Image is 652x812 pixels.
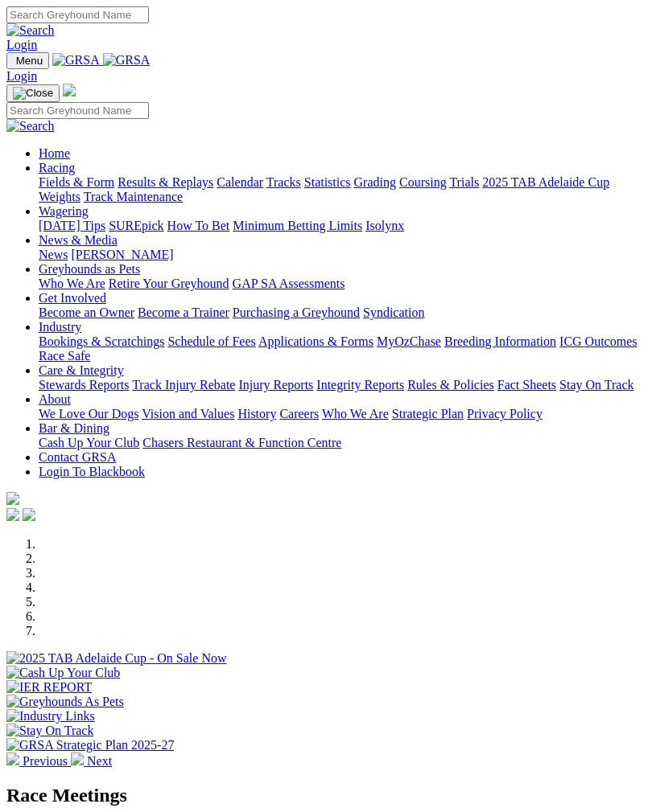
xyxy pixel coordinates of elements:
a: Stay On Track [559,378,633,392]
a: Care & Integrity [39,363,124,377]
div: Racing [39,175,646,204]
img: GRSA [52,53,100,68]
button: Toggle navigation [6,52,49,69]
div: Greyhounds as Pets [39,277,646,291]
a: Integrity Reports [316,378,404,392]
a: Become an Owner [39,306,134,319]
a: Racing [39,161,75,174]
img: Stay On Track [6,724,93,738]
a: Track Injury Rebate [132,378,235,392]
input: Search [6,6,149,23]
a: News [39,248,68,261]
a: Injury Reports [238,378,313,392]
a: Breeding Information [444,334,556,348]
input: Search [6,102,149,119]
a: Bookings & Scratchings [39,334,164,348]
a: 2025 TAB Adelaide Cup [482,175,609,189]
a: Login [6,69,37,83]
img: IER REPORT [6,680,92,695]
a: SUREpick [109,219,163,232]
div: Get Involved [39,306,646,320]
a: Retire Your Greyhound [109,277,229,290]
a: Contact GRSA [39,450,116,464]
a: ICG Outcomes [559,334,637,348]
img: chevron-left-pager-white.svg [6,753,19,765]
a: Get Involved [39,291,106,305]
img: 2025 TAB Adelaide Cup - On Sale Now [6,651,227,666]
a: Tracks [266,175,301,189]
a: Industry [39,320,81,334]
a: Careers [279,407,319,420]
div: News & Media [39,248,646,262]
a: Become a Trainer [138,306,229,319]
a: Next [71,754,112,768]
a: Strategic Plan [392,407,464,420]
a: Fields & Form [39,175,114,189]
a: [DATE] Tips [39,219,105,232]
a: Login [6,38,37,51]
img: GRSA Strategic Plan 2025-27 [6,738,174,753]
a: News & Media [39,233,118,247]
a: Previous [6,754,71,768]
a: Coursing [399,175,447,189]
a: About [39,392,71,406]
a: Who We Are [39,277,105,290]
a: Race Safe [39,349,90,363]
a: Login To Blackbook [39,465,145,478]
a: Fact Sheets [497,378,556,392]
a: Isolynx [365,219,404,232]
a: Minimum Betting Limits [233,219,362,232]
a: Bar & Dining [39,421,109,435]
span: Next [87,754,112,768]
img: twitter.svg [23,508,35,521]
a: Rules & Policies [407,378,494,392]
div: Industry [39,334,646,363]
a: Wagering [39,204,89,218]
img: Search [6,23,55,38]
a: Weights [39,190,80,203]
a: Applications & Forms [258,334,373,348]
img: Close [13,87,53,100]
div: About [39,407,646,421]
img: Greyhounds As Pets [6,695,124,709]
img: GRSA [103,53,151,68]
div: Bar & Dining [39,436,646,450]
img: Industry Links [6,709,95,724]
a: History [237,407,276,420]
a: MyOzChase [377,334,441,348]
a: Syndication [363,306,424,319]
a: Results & Replays [118,175,213,189]
span: Menu [16,55,43,67]
a: Who We Are [322,407,389,420]
a: Chasers Restaurant & Function Centre [142,436,341,449]
a: Track Maintenance [84,190,183,203]
a: We Love Our Dogs [39,407,138,420]
img: chevron-right-pager-white.svg [71,753,84,765]
a: Home [39,146,70,160]
a: Greyhounds as Pets [39,262,140,276]
a: Calendar [217,175,263,189]
a: Cash Up Your Club [39,436,139,449]
a: Purchasing a Greyhound [233,306,360,319]
a: Privacy Policy [467,407,543,420]
img: facebook.svg [6,508,19,521]
img: Search [6,119,55,133]
a: Stewards Reports [39,378,129,392]
div: Wagering [39,219,646,233]
button: Toggle navigation [6,84,60,102]
a: Grading [354,175,396,189]
h2: Race Meetings [6,785,646,806]
a: Vision and Values [142,407,234,420]
img: Cash Up Your Club [6,666,120,680]
span: Previous [23,754,68,768]
img: logo-grsa-white.png [63,84,76,96]
img: logo-grsa-white.png [6,492,19,505]
a: Schedule of Fees [167,334,255,348]
a: How To Bet [167,219,230,232]
a: [PERSON_NAME] [71,248,173,261]
a: Trials [449,175,479,189]
a: Statistics [304,175,351,189]
a: GAP SA Assessments [233,277,345,290]
div: Care & Integrity [39,378,646,392]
